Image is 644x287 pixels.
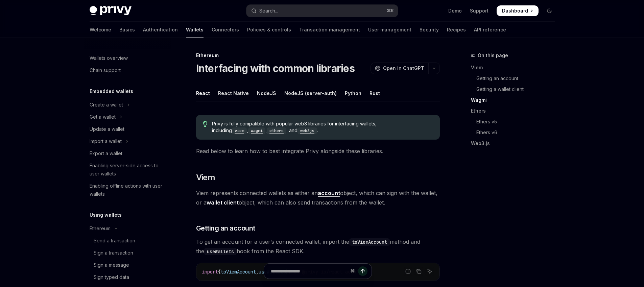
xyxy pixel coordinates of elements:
a: Security [420,22,439,38]
code: wagmi [248,127,265,134]
h5: Embedded wallets [90,87,133,95]
span: Privy is fully compatible with popular web3 libraries for interfacing wallets, including , , , and . [212,120,433,134]
div: Sign typed data [94,273,129,281]
a: viem [232,127,247,133]
button: Open in ChatGPT [371,63,428,74]
a: Recipes [447,22,466,38]
button: Send message [358,266,367,276]
code: useWallets [204,248,237,255]
div: Chain support [90,66,121,74]
a: Demo [448,7,462,14]
div: Enabling offline actions with user wallets [90,182,167,198]
a: wallet client [207,199,239,206]
div: Wallets overview [90,54,128,62]
a: Support [470,7,488,14]
span: Viem represents connected wallets as either an object, which can sign with the wallet, or a objec... [196,188,440,207]
div: Get a wallet [90,113,116,121]
a: Update a wallet [84,123,171,135]
a: Ethers v5 [471,116,560,127]
span: On this page [478,51,508,59]
div: Enabling server-side access to user wallets [90,162,167,178]
h5: Using wallets [90,211,122,219]
span: Getting an account [196,223,255,233]
a: API reference [474,22,506,38]
button: Open search [246,5,398,17]
div: React [196,85,210,101]
code: web3js [297,127,317,134]
span: Read below to learn how to best integrate Privy alongside these libraries. [196,146,440,156]
button: Toggle Import a wallet section [84,135,171,147]
a: Web3.js [471,138,560,149]
div: Ethereum [90,224,111,233]
a: wagmi [248,127,265,133]
button: Toggle dark mode [544,5,555,16]
strong: wallet client [207,199,239,206]
a: Policies & controls [247,22,291,38]
a: Ethers [471,105,560,116]
a: Wallets [186,22,204,38]
div: Export a wallet [90,149,122,158]
a: Sign a message [84,259,171,271]
a: Viem [471,62,560,73]
div: Import a wallet [90,137,122,145]
a: Getting a wallet client [471,84,560,95]
div: Create a wallet [90,101,123,109]
button: Toggle Get a wallet section [84,111,171,123]
a: User management [368,22,411,38]
a: Ethers v6 [471,127,560,138]
div: Sign a message [94,261,129,269]
a: Authentication [143,22,178,38]
a: Sign typed data [84,271,171,283]
a: web3js [297,127,317,133]
a: ethers [267,127,286,133]
a: Basics [119,22,135,38]
a: Wallets overview [84,52,171,64]
span: Dashboard [502,7,528,14]
svg: Tip [203,121,208,127]
div: Send a transaction [94,237,135,245]
div: NodeJS [257,85,276,101]
a: Enabling offline actions with user wallets [84,180,171,200]
a: account [318,190,340,197]
a: Connectors [212,22,239,38]
a: Export a wallet [84,147,171,160]
span: Open in ChatGPT [383,65,424,72]
span: Viem [196,172,215,183]
strong: account [318,190,340,196]
span: To get an account for a user’s connected wallet, import the method and the hook from the React SDK. [196,237,440,256]
a: Sign a transaction [84,247,171,259]
div: React Native [218,85,249,101]
a: Welcome [90,22,111,38]
a: Getting an account [471,73,560,84]
img: dark logo [90,6,132,16]
code: ethers [267,127,286,134]
h1: Interfacing with common libraries [196,62,355,74]
div: Update a wallet [90,125,124,133]
div: Rust [369,85,380,101]
a: Wagmi [471,95,560,105]
a: Transaction management [299,22,360,38]
button: Toggle Ethereum section [84,222,171,235]
div: Sign a transaction [94,249,133,257]
input: Ask a question... [271,264,348,279]
span: ⌘ K [387,8,394,14]
code: viem [232,127,247,134]
button: Toggle Create a wallet section [84,99,171,111]
div: NodeJS (server-auth) [284,85,337,101]
div: Python [345,85,361,101]
a: Send a transaction [84,235,171,247]
a: Enabling server-side access to user wallets [84,160,171,180]
code: toViemAccount [349,238,390,246]
a: Chain support [84,64,171,76]
div: Ethereum [196,52,440,59]
div: Search... [259,7,278,15]
a: Dashboard [497,5,539,16]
